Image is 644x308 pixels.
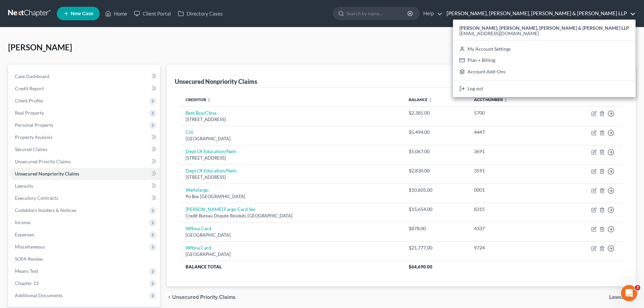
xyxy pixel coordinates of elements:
a: Creditor unfold_more [186,97,211,102]
div: $21,777.00 [409,244,463,251]
a: Unsecured Nonpriority Claims [9,168,160,180]
i: unfold_more [207,98,211,102]
span: Additional Documents [15,292,63,298]
span: Property Analysis [15,134,52,140]
span: [PERSON_NAME] [8,42,72,52]
div: Po Box [GEOGRAPHIC_DATA] [186,193,398,200]
span: Income [15,219,30,225]
a: Dept Of Education/Neln [186,148,237,154]
span: Expenses [15,232,34,237]
span: Executory Contracts [15,195,58,201]
span: Lawsuits [15,183,33,189]
span: Credit Report [15,86,44,91]
div: [GEOGRAPHIC_DATA] [186,136,398,142]
div: [GEOGRAPHIC_DATA] [186,232,398,238]
a: Secured Claims [9,143,160,156]
span: Unsecured Priority Claims [15,159,71,164]
a: Wfbna Card [186,245,211,251]
span: Miscellaneous [15,244,45,250]
div: 3691 [474,148,548,155]
div: Unsecured Nonpriority Claims [175,77,257,86]
div: 5700 [474,110,548,116]
button: Lawsuits chevron_right [609,294,636,300]
div: [PERSON_NAME], [PERSON_NAME], [PERSON_NAME] & [PERSON_NAME] LLP [453,20,636,97]
a: Home [102,7,130,20]
div: $2,385.00 [409,110,463,116]
div: 4337 [474,225,548,232]
button: chevron_left Unsecured Priority Claims [167,294,236,300]
a: Case Dashboard [9,70,160,82]
a: Help [420,7,443,20]
a: Property Analysis [9,131,160,143]
a: My Account Settings [453,43,636,55]
strong: [PERSON_NAME], [PERSON_NAME], [PERSON_NAME] & [PERSON_NAME] LLP [459,25,629,31]
span: Case Dashboard [15,73,49,79]
div: 4447 [474,129,548,136]
span: [EMAIL_ADDRESS][DOMAIN_NAME] [459,30,539,36]
span: SOFA Review [15,256,43,262]
span: Unsecured Priority Claims [172,294,236,300]
div: $5,067.00 [409,148,463,155]
span: 3 [635,285,640,290]
a: Directory Cases [174,7,226,20]
div: [STREET_ADDRESS] [186,155,398,161]
div: $15,654.00 [409,206,463,213]
input: Search by name... [347,7,408,20]
span: Means Test [15,268,38,274]
span: $64,690.00 [409,264,432,269]
div: 9724 [474,244,548,251]
a: Dept Of Education/Neln [186,168,237,173]
div: $5,494.00 [409,129,463,136]
a: Plan + Billing [453,54,636,66]
div: 8315 [474,206,548,213]
div: 3591 [474,167,548,174]
div: $878.00 [409,225,463,232]
a: Citi [186,129,193,135]
a: Client Portal [130,7,174,20]
a: Credit Report [9,82,160,95]
span: Client Profile [15,98,43,103]
a: Executory Contracts [9,192,160,204]
iframe: Intercom live chat [621,285,637,301]
a: [PERSON_NAME], [PERSON_NAME], [PERSON_NAME] & [PERSON_NAME] LLP [443,7,636,20]
i: chevron_left [167,294,172,300]
span: Real Property [15,110,44,116]
span: Secured Claims [15,146,47,152]
span: Personal Property [15,122,53,128]
a: Wellsfargo [186,187,209,193]
a: Account Add-Ons [453,66,636,77]
a: Lawsuits [9,180,160,192]
div: [STREET_ADDRESS] [186,116,398,123]
a: SOFA Review [9,253,160,265]
span: New Case [71,11,93,16]
a: Acct Number unfold_more [474,97,508,102]
span: Chapter 13 [15,280,39,286]
span: Codebtors Insiders & Notices [15,207,76,213]
th: Balance Total [180,261,403,273]
div: $2,830.00 [409,167,463,174]
span: Unsecured Nonpriority Claims [15,171,79,176]
div: [GEOGRAPHIC_DATA] [186,251,398,258]
a: [PERSON_NAME] Fargo Card Ser [186,206,256,212]
a: Unsecured Priority Claims [9,156,160,168]
a: Log out [453,83,636,95]
div: $10,605.00 [409,187,463,193]
i: unfold_more [504,98,508,102]
i: unfold_more [428,98,432,102]
div: [STREET_ADDRESS] [186,174,398,181]
a: Balance unfold_more [409,97,432,102]
a: Best Buy/Cbna [186,110,216,116]
a: Wfbna Card [186,226,211,231]
div: Credit Bureau Dispute Resoluti, [GEOGRAPHIC_DATA] [186,213,398,219]
span: Lawsuits [609,294,630,300]
div: 0001 [474,187,548,193]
